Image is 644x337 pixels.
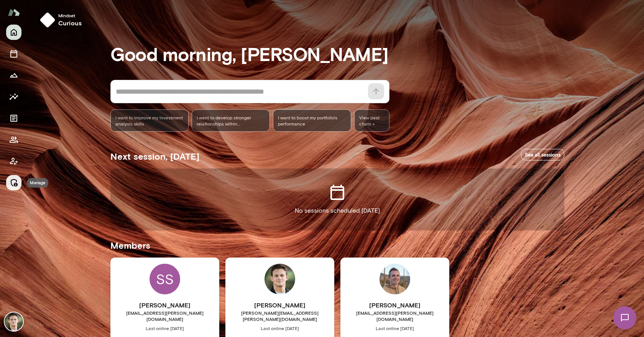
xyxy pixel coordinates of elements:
[340,301,449,310] h6: [PERSON_NAME]
[295,206,380,215] p: No sessions scheduled [DATE]
[6,68,21,83] button: Growth Plan
[149,264,180,294] div: SS
[6,132,21,147] button: Members
[273,109,351,132] div: I want to boost my portfolio's performance
[6,175,21,190] button: Manage
[110,301,219,310] h6: [PERSON_NAME]
[5,312,23,331] img: Alex Marcus
[354,109,389,132] span: View past chats ->
[340,325,449,331] span: Last online [DATE]
[278,114,346,127] span: I want to boost my portfolio's performance
[110,310,219,322] span: [EMAIL_ADDRESS][PERSON_NAME][DOMAIN_NAME]
[6,89,21,104] button: Insights
[58,18,82,28] h6: curious
[110,150,199,162] h5: Next session, [DATE]
[58,12,82,18] span: Mindset
[340,310,449,322] span: [EMAIL_ADDRESS][PERSON_NAME][DOMAIN_NAME]
[6,154,21,169] button: Client app
[37,9,88,31] button: Mindsetcurious
[27,178,48,188] div: Manage
[110,109,189,132] div: I want to improve my investment analysis skills
[264,264,295,294] img: Alex Marcus
[197,114,265,127] span: I want to develop stronger relationships within [PERSON_NAME]
[40,12,55,28] img: mindset
[115,114,184,127] span: I want to improve my investment analysis skills
[6,46,21,61] button: Sessions
[192,109,270,132] div: I want to develop stronger relationships within [PERSON_NAME]
[110,43,564,64] h3: Good morning, [PERSON_NAME]
[110,239,564,251] h5: Members
[110,325,219,331] span: Last online [DATE]
[379,264,410,294] img: Adam Griffin
[6,25,21,40] button: Home
[225,310,334,322] span: [PERSON_NAME][EMAIL_ADDRESS][PERSON_NAME][DOMAIN_NAME]
[6,111,21,126] button: Documents
[521,149,564,161] a: See all sessions
[225,325,334,331] span: Last online [DATE]
[225,301,334,310] h6: [PERSON_NAME]
[8,5,20,20] img: Mento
